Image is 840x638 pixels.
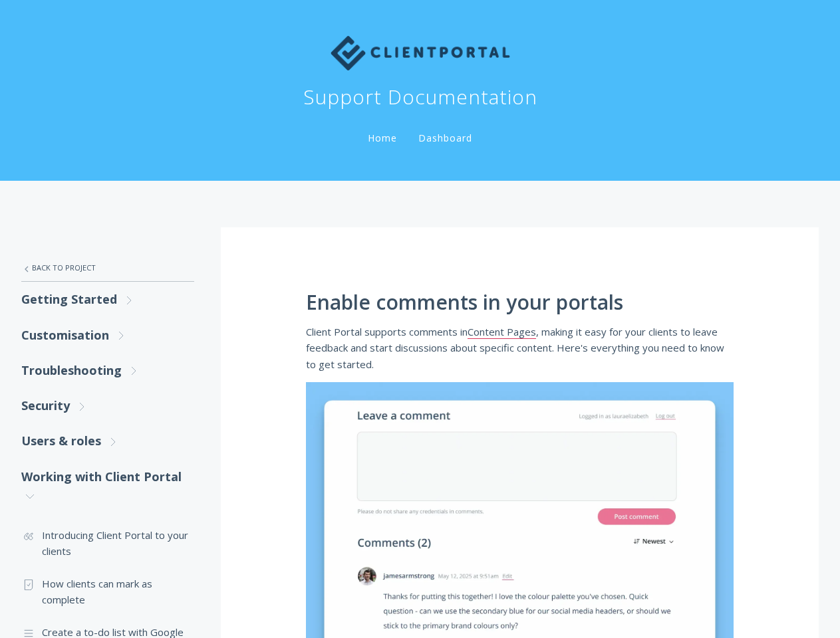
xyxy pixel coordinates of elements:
[21,353,194,388] a: Troubleshooting
[303,84,537,110] h1: Support Documentation
[306,324,734,372] p: Client Portal supports comments in , making it easy for your clients to leave feedback and start ...
[416,132,475,144] a: Dashboard
[21,423,194,459] a: Users & roles
[21,254,194,282] a: Back to Project
[306,291,734,314] h1: Enable comments in your portals
[21,318,194,353] a: Customisation
[21,282,194,317] a: Getting Started
[21,568,194,616] a: How clients can mark as complete
[21,388,194,423] a: Security
[21,459,194,514] a: Working with Client Portal
[21,519,194,568] a: Introducing Client Portal to your clients
[365,132,400,144] a: Home
[468,325,536,339] a: Content Pages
